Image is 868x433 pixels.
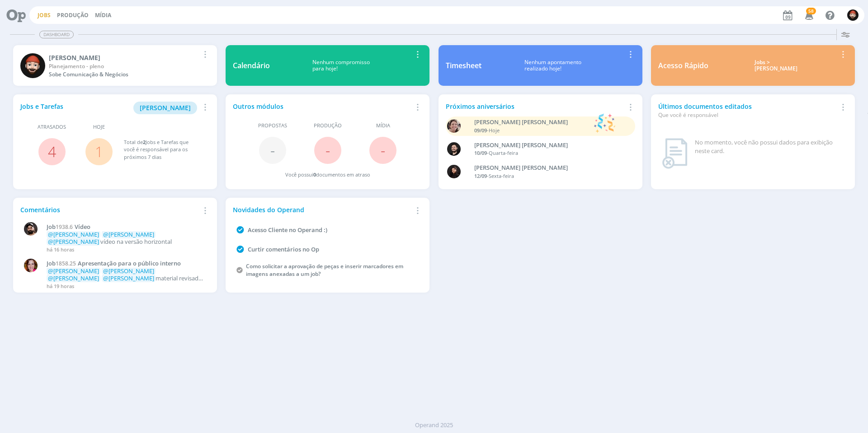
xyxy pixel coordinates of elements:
div: Timesheet [446,60,481,71]
span: Atrasados [38,123,66,131]
span: @[PERSON_NAME] [103,267,154,275]
img: B [447,142,461,156]
p: vídeo na versão horizontal [47,231,205,245]
div: Jobs e Tarefas [20,102,199,114]
span: 0 [313,171,316,178]
img: A [447,119,461,133]
div: Outros módulos [233,102,412,111]
span: Hoje [489,127,500,134]
span: Produção [314,122,342,130]
div: Luana da Silva de Andrade [474,163,621,172]
div: - [474,172,621,180]
button: Mídia [92,12,114,19]
div: Aline Beatriz Jackisch [474,118,590,127]
span: @[PERSON_NAME] [103,230,154,238]
button: Jobs [35,12,53,19]
span: @[PERSON_NAME] [48,267,99,275]
img: L [447,165,461,178]
div: No momento, você não possui dados para exibição neste card. [695,138,844,156]
span: - [381,140,385,160]
button: W [847,7,859,23]
div: Jobs > [PERSON_NAME] [715,59,837,72]
div: Bruno Corralo Granata [474,141,621,150]
span: 58 [806,8,816,14]
span: 12/09 [474,172,487,179]
div: - [474,149,621,157]
span: 2 [143,139,146,145]
a: 1 [95,142,103,161]
div: Comentários [20,205,199,214]
a: Jobs [38,11,51,19]
span: há 16 horas [47,246,74,253]
span: 10/09 [474,149,487,156]
div: William Meurer [49,53,199,62]
span: @[PERSON_NAME] [48,237,99,246]
span: [PERSON_NAME] [140,103,191,112]
div: Nenhum compromisso para hoje! [270,59,412,72]
a: Job1858.25Apresentação para o público interno [47,260,205,267]
div: Planejamento - pleno [49,62,199,70]
span: @[PERSON_NAME] [48,274,99,282]
span: Propostas [258,122,287,130]
a: Produção [57,11,89,19]
span: Mídia [376,122,390,130]
div: Sobe Comunicação & Negócios [49,70,199,79]
a: Acesso Cliente no Operand :) [248,226,327,234]
div: Novidades do Operand [233,205,412,214]
img: B [24,222,38,236]
span: @[PERSON_NAME] [48,230,99,238]
span: Apresentação para o público interno [78,259,181,267]
span: há 19 horas [47,283,74,289]
div: Próximos aniversários [446,102,625,111]
a: W[PERSON_NAME]Planejamento - plenoSobe Comunicação & Negócios [13,45,217,86]
button: 58 [799,7,818,23]
a: Job1938.6Vídeo [47,223,205,231]
a: 4 [48,142,56,161]
span: - [270,140,275,160]
div: Últimos documentos editados [658,102,837,119]
span: - [325,140,330,160]
div: Que você é responsável [658,111,837,119]
div: - [474,127,590,135]
img: W [20,53,45,78]
span: Sexta-feira [489,172,514,179]
span: 1938.6 [56,223,73,231]
a: Curtir comentários no Op [248,245,319,253]
img: dashboard_not_found.png [662,138,688,169]
a: [PERSON_NAME] [133,103,197,112]
p: material revisado e atualizado na pasta [47,268,205,282]
span: 09/09 [474,127,487,134]
span: Dashboard [39,31,74,38]
span: Quarta-feira [489,149,518,156]
span: 1858.25 [56,260,76,267]
div: Nenhum apontamento realizado hoje! [481,59,625,72]
img: B [24,259,38,272]
a: Mídia [95,11,111,19]
div: Você possui documentos em atraso [285,171,370,179]
img: W [847,9,859,21]
button: Produção [54,12,91,19]
div: Total de Jobs e Tarefas que você é responsável para os próximos 7 dias [124,139,201,161]
div: Calendário [233,60,270,71]
span: Hoje [93,123,105,131]
a: TimesheetNenhum apontamentorealizado hoje! [439,45,642,86]
div: Acesso Rápido [658,60,708,71]
span: Vídeo [75,223,90,231]
a: Como solicitar a aprovação de peças e inserir marcadores em imagens anexadas a um job? [246,262,403,278]
span: @[PERSON_NAME] [103,274,154,282]
button: [PERSON_NAME] [133,102,197,114]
